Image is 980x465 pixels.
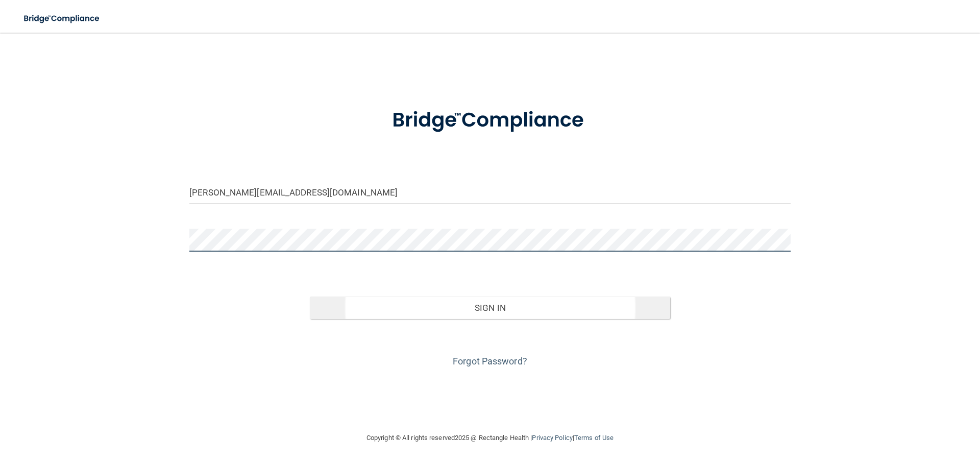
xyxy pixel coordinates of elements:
[371,94,609,147] img: bridge_compliance_login_screen.278c3ca4.svg
[15,8,109,29] img: bridge_compliance_login_screen.278c3ca4.svg
[532,434,572,442] a: Privacy Policy
[189,181,791,204] input: Email
[304,422,676,454] div: Copyright © All rights reserved 2025 @ Rectangle Health | |
[453,356,527,366] a: Forgot Password?
[310,297,671,319] button: Sign In
[574,434,614,442] a: Terms of Use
